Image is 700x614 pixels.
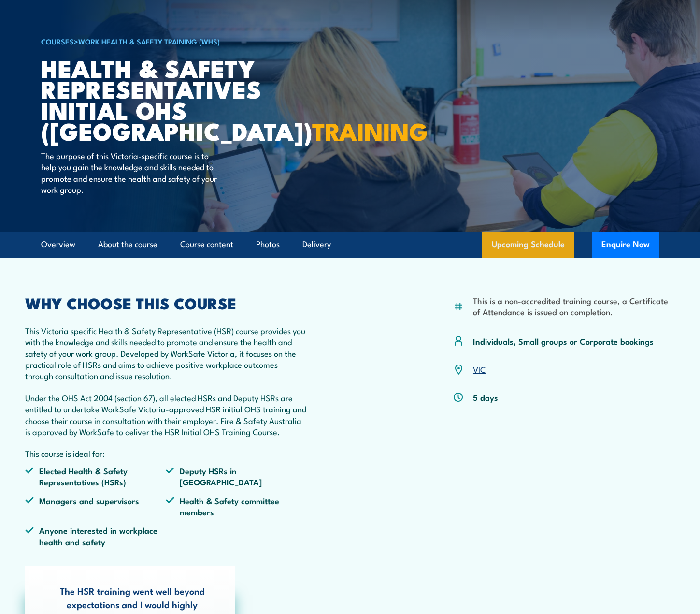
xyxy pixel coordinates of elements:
p: This course is ideal for: [25,448,307,459]
a: Course content [180,232,233,257]
li: Health & Safety committee members [166,495,307,518]
li: Elected Health & Safety Representatives (HSRs) [25,465,166,488]
li: This is a non-accredited training course, a Certificate of Attendance is issued on completion. [473,295,675,318]
h1: Health & Safety Representatives Initial OHS ([GEOGRAPHIC_DATA]) [41,57,280,141]
p: The purpose of this Victoria-specific course is to help you gain the knowledge and skills needed ... [41,150,217,195]
p: Under the OHS Act 2004 (section 67), all elected HSRs and Deputy HSRs are entitled to undertake W... [25,392,307,438]
h2: WHY CHOOSE THIS COURSE [25,296,307,309]
li: Deputy HSRs in [GEOGRAPHIC_DATA] [166,465,307,488]
a: Upcoming Schedule [482,232,574,258]
p: This Victoria specific Health & Safety Representative (HSR) course provides you with the knowledg... [25,325,307,381]
li: Anyone interested in workplace health and safety [25,525,166,547]
a: Overview [41,232,75,257]
a: About the course [98,232,157,257]
strong: TRAINING [312,112,428,149]
a: COURSES [41,36,74,46]
button: Enquire Now [592,232,659,258]
a: Photos [256,232,280,257]
p: Individuals, Small groups or Corporate bookings [473,336,654,347]
a: Delivery [302,232,331,257]
h6: > [41,35,280,47]
a: Work Health & Safety Training (WHS) [78,36,220,46]
p: 5 days [473,392,498,403]
li: Managers and supervisors [25,495,166,518]
a: VIC [473,363,486,375]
